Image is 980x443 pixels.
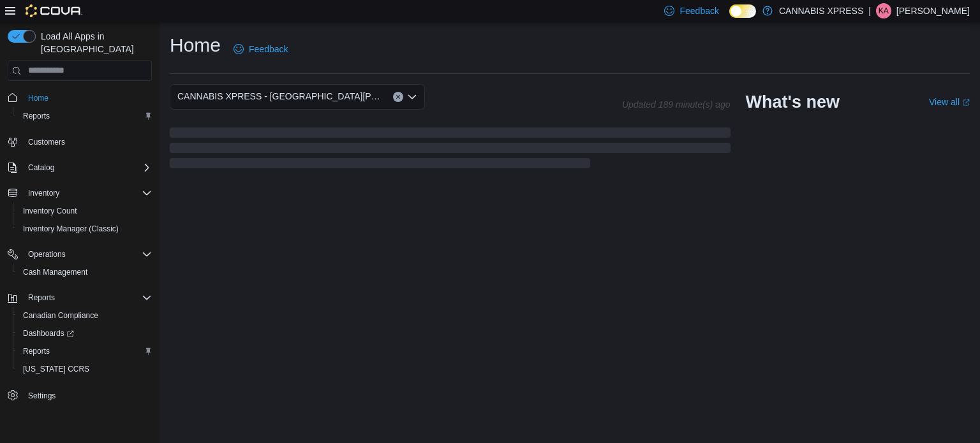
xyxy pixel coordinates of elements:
[23,185,64,201] button: Inventory
[3,89,157,107] button: Home
[393,92,403,102] button: Clear input
[18,203,82,219] a: Inventory Count
[962,99,970,106] svg: External link
[13,263,157,281] button: Cash Management
[23,90,152,106] span: Home
[18,221,124,236] a: Inventory Manager (Classic)
[13,342,157,360] button: Reports
[28,163,54,173] span: Catalog
[13,324,157,342] a: Dashboards
[18,308,152,323] span: Canadian Compliance
[23,364,89,374] span: [US_STATE] CCRS
[36,30,152,55] span: Load All Apps in [GEOGRAPHIC_DATA]
[18,326,152,341] span: Dashboards
[18,361,94,377] a: [US_STATE] CCRS
[23,290,60,305] button: Reports
[170,130,731,171] span: Loading
[18,308,103,323] a: Canadian Compliance
[170,33,221,58] h1: Home
[18,344,152,359] span: Reports
[28,293,55,303] span: Reports
[622,99,731,110] p: Updated 189 minute(s) ago
[28,391,56,401] span: Settings
[23,310,98,321] span: Canadian Compliance
[3,289,157,307] button: Reports
[23,206,77,216] span: Inventory Count
[13,360,157,378] button: [US_STATE] CCRS
[779,3,863,18] p: CANNABIS XPRESS
[929,97,970,107] a: View allExternal link
[23,388,61,403] a: Settings
[13,307,157,324] button: Canadian Compliance
[679,4,718,17] span: Feedback
[8,84,152,438] nav: Complex example
[26,4,82,17] img: Cova
[729,18,730,18] span: Dark Mode
[3,386,157,404] button: Settings
[729,4,756,18] input: Dark Mode
[249,43,288,55] span: Feedback
[3,159,157,177] button: Catalog
[876,3,891,18] div: Kaylea Anderson-Masson
[18,326,79,341] a: Dashboards
[13,107,157,125] button: Reports
[18,108,152,124] span: Reports
[23,91,54,106] a: Home
[746,92,840,112] h2: What's new
[18,203,152,219] span: Inventory Count
[18,221,152,236] span: Inventory Manager (Classic)
[23,134,152,150] span: Customers
[177,89,380,104] span: CANNABIS XPRESS - [GEOGRAPHIC_DATA][PERSON_NAME] ([GEOGRAPHIC_DATA])
[23,185,152,201] span: Inventory
[23,160,152,175] span: Catalog
[23,328,74,338] span: Dashboards
[407,92,417,102] button: Open list of options
[228,36,293,62] a: Feedback
[18,361,152,377] span: Washington CCRS
[18,344,55,359] a: Reports
[23,387,152,403] span: Settings
[23,247,152,262] span: Operations
[23,160,59,175] button: Catalog
[18,265,152,280] span: Cash Management
[23,224,119,234] span: Inventory Manager (Classic)
[23,111,50,121] span: Reports
[23,346,50,356] span: Reports
[28,93,48,103] span: Home
[28,249,66,259] span: Operations
[13,220,157,238] button: Inventory Manager (Classic)
[868,3,871,18] p: |
[896,3,970,18] p: [PERSON_NAME]
[23,134,70,150] a: Customers
[3,245,157,263] button: Operations
[3,133,157,151] button: Customers
[23,290,152,305] span: Reports
[28,188,59,198] span: Inventory
[18,265,93,280] a: Cash Management
[23,267,87,277] span: Cash Management
[18,108,55,124] a: Reports
[23,247,71,262] button: Operations
[28,137,65,147] span: Customers
[13,202,157,220] button: Inventory Count
[3,184,157,202] button: Inventory
[879,3,889,18] span: KA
